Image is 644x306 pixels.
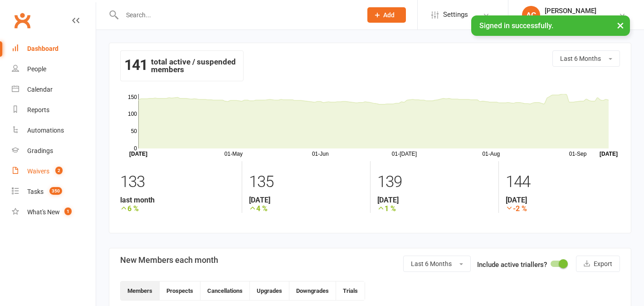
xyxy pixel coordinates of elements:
div: Dashboard [27,45,59,52]
a: Automations [12,120,96,141]
a: Clubworx [11,9,34,32]
button: Export [576,256,620,272]
a: What's New1 [12,202,96,222]
strong: 1 % [377,204,492,213]
strong: last month [120,196,235,204]
span: Settings [443,5,468,25]
span: Signed in successfully. [479,21,553,30]
button: Upgrades [250,281,289,300]
div: 133 [120,168,235,196]
strong: [DATE] [377,196,492,204]
button: × [612,15,629,35]
div: Automations [27,127,64,134]
button: Prospects [160,281,200,300]
div: Waivers [27,168,49,175]
div: Tasks [27,188,44,195]
span: 2 [55,167,63,174]
a: Dashboard [12,39,96,59]
div: What's New [27,208,60,216]
span: Last 6 Months [411,260,452,267]
div: 144 [506,168,620,196]
strong: [DATE] [249,196,363,204]
div: 139 [377,168,492,196]
strong: 4 % [249,204,363,213]
div: Gradings [27,147,53,154]
a: Gradings [12,141,96,161]
label: Include active triallers? [477,259,547,270]
span: 350 [49,187,62,195]
a: People [12,59,96,79]
a: Waivers 2 [12,161,96,182]
strong: 6 % [120,204,235,213]
a: Calendar [12,79,96,100]
div: People [27,65,46,73]
span: Add [383,11,395,19]
div: Calendar [27,86,53,93]
a: Tasks 350 [12,182,96,202]
button: Last 6 Months [552,50,620,67]
div: Reports [27,106,49,114]
button: Add [367,7,406,23]
input: Search... [119,9,356,21]
strong: -2 % [506,204,620,213]
span: Last 6 Months [560,55,601,62]
button: Downgrades [289,281,336,300]
h3: New Members each month [120,256,218,265]
div: total active / suspended members [120,50,244,81]
button: Cancellations [200,281,250,300]
button: Members [121,281,160,300]
button: Trials [336,281,365,300]
span: 1 [64,207,72,215]
div: [PERSON_NAME] [545,7,607,15]
button: Last 6 Months [403,256,471,272]
div: Clinch Martial Arts Ltd [545,15,607,23]
div: 135 [249,168,363,196]
div: AC [522,6,540,24]
strong: 141 [124,58,147,72]
strong: [DATE] [506,196,620,204]
a: Reports [12,100,96,120]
